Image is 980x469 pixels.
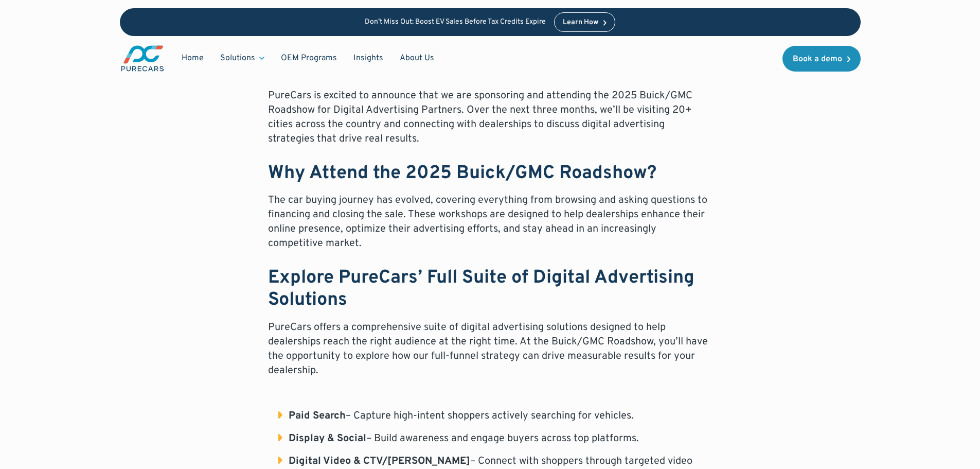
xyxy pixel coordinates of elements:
a: Learn How [554,12,615,32]
a: About Us [391,48,442,68]
strong: Display & Social [289,432,366,445]
strong: Paid Search [289,409,346,423]
a: main [120,44,165,73]
strong: Explore PureCars’ Full Suite of Digital Advertising Solutions [268,266,694,312]
a: Home [173,48,212,68]
li: – Build awareness and engage buyers across top platforms. [278,431,712,446]
p: Don’t Miss Out: Boost EV Sales Before Tax Credits Expire [365,18,546,27]
p: The car buying journey has evolved, covering everything from browsing and asking questions to fin... [268,193,712,251]
img: purecars logo [120,44,165,73]
strong: Digital Video & CTV/[PERSON_NAME] [289,455,470,468]
div: Solutions [212,48,273,68]
a: Book a demo [782,46,861,72]
div: Learn How [563,19,598,26]
div: Solutions [220,53,255,64]
p: ‍ [268,386,712,401]
li: – Capture high-intent shoppers actively searching for vehicles. [278,409,712,423]
p: PureCars offers a comprehensive suite of digital advertising solutions designed to help dealershi... [268,320,712,378]
a: OEM Programs [273,48,345,68]
p: PureCars is excited to announce that we are sponsoring and attending the 2025 Buick/GMC Roadshow ... [268,89,712,146]
strong: Why Attend the 2025 Buick/GMC Roadshow? [268,162,656,185]
div: Book a demo [793,55,842,63]
a: Insights [345,48,391,68]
